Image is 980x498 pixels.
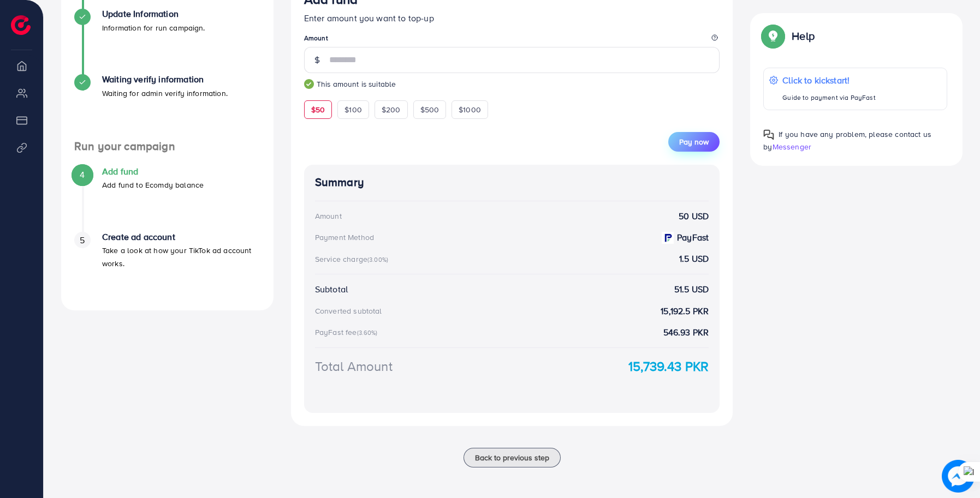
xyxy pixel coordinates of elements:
li: Create ad account [61,232,274,297]
li: Update Information [61,9,274,74]
p: Waiting for admin verify information. [102,87,228,100]
h4: Create ad account [102,232,260,242]
p: Help [792,29,815,43]
span: If you have any problem, please contact us by [763,129,931,152]
li: Add fund [61,166,274,232]
small: (3.60%) [357,328,378,337]
div: Service charge [315,254,391,265]
span: $50 [311,104,325,115]
strong: 15,192.5 PKR [661,305,709,317]
span: 5 [80,234,85,247]
small: This amount is suitable [304,79,720,89]
div: Amount [315,211,342,221]
span: Pay now [679,136,709,147]
p: Click to kickstart! [782,74,875,87]
small: (3.00%) [367,255,388,264]
img: guide [304,79,314,89]
div: PayFast fee [315,327,381,338]
p: Guide to payment via PayFast [782,91,875,104]
div: Total Amount [315,357,393,376]
li: Waiting verify information [61,74,274,140]
strong: 51.5 USD [674,283,709,296]
p: Enter amount you want to top-up [304,11,720,25]
strong: PayFast [677,231,709,244]
span: $500 [420,104,439,115]
div: Converted subtotal [315,305,382,316]
strong: 546.93 PKR [663,326,709,339]
div: Payment Method [315,232,374,243]
strong: 50 USD [679,210,709,223]
img: image [942,460,975,493]
img: Popup guide [763,26,783,46]
p: Take a look at how your TikTok ad account works. [102,244,260,270]
legend: Amount [304,33,720,47]
span: 4 [80,169,85,181]
img: logo [11,15,31,35]
h4: Update Information [102,9,205,19]
p: Add fund to Ecomdy balance [102,178,204,191]
h4: Summary [315,176,709,189]
span: $1000 [459,104,481,115]
img: payment [662,232,674,244]
button: Pay now [668,132,720,152]
span: $100 [345,104,362,115]
strong: 1.5 USD [679,253,709,265]
h4: Waiting verify information [102,74,228,85]
div: Subtotal [315,283,348,296]
span: Back to previous step [475,452,549,463]
img: Popup guide [763,129,774,140]
span: Messenger [773,141,811,152]
h4: Run your campaign [61,140,274,153]
span: $200 [382,104,401,115]
p: Information for run campaign. [102,21,205,34]
button: Back to previous step [464,448,561,467]
h4: Add fund [102,166,204,177]
strong: 15,739.43 PKR [628,357,709,376]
